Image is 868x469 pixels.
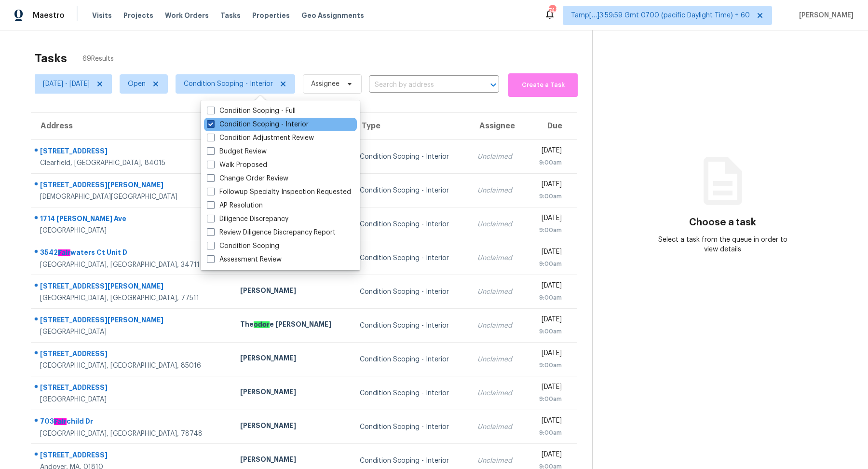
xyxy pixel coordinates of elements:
[40,416,225,429] div: 703 child Dr
[40,327,225,337] div: [GEOGRAPHIC_DATA]
[33,11,65,20] span: Maestro
[40,146,225,158] div: [STREET_ADDRESS]
[240,319,344,332] div: The e [PERSON_NAME]
[533,146,562,158] div: [DATE]
[40,180,225,192] div: [STREET_ADDRESS][PERSON_NAME]
[43,79,90,89] span: [DATE] - [DATE]
[477,253,518,263] div: Unclaimed
[533,225,562,235] div: 9:00am
[254,321,270,328] ah_el_jm_1744356538015: odor
[240,286,344,298] div: [PERSON_NAME]
[533,382,562,394] div: [DATE]
[360,388,462,398] div: Condition Scoping - Interior
[470,113,526,140] th: Assignee
[533,450,562,462] div: [DATE]
[35,54,67,63] h2: Tasks
[240,387,344,399] div: [PERSON_NAME]
[533,428,562,438] div: 9:00am
[477,287,518,297] div: Unclaimed
[533,394,562,404] div: 9:00am
[207,201,263,210] label: AP Resolution
[40,349,225,361] div: [STREET_ADDRESS]
[240,353,344,365] div: [PERSON_NAME]
[477,422,518,432] div: Unclaimed
[369,78,472,93] input: Search by address
[311,79,339,89] span: Assignee
[477,186,518,195] div: Unclaimed
[533,213,562,225] div: [DATE]
[40,383,225,395] div: [STREET_ADDRESS]
[513,80,573,91] span: Create a Task
[533,348,562,360] div: [DATE]
[40,315,225,327] div: [STREET_ADDRESS][PERSON_NAME]
[533,179,562,192] div: [DATE]
[207,160,267,170] label: Walk Proposed
[58,249,70,256] ah_el_jm_1744357264141: Fair
[220,12,241,19] span: Tasks
[487,78,500,92] button: Open
[360,186,462,195] div: Condition Scoping - Interior
[128,79,146,89] span: Open
[207,228,336,237] label: Review Diligence Discrepancy Report
[533,259,562,269] div: 9:00am
[40,192,225,202] div: [DEMOGRAPHIC_DATA][GEOGRAPHIC_DATA]
[360,287,462,297] div: Condition Scoping - Interior
[207,147,267,156] label: Budget Review
[360,220,462,229] div: Condition Scoping - Interior
[360,253,462,263] div: Condition Scoping - Interior
[533,416,562,428] div: [DATE]
[31,113,232,140] th: Address
[40,293,225,303] div: [GEOGRAPHIC_DATA], [GEOGRAPHIC_DATA], 77511
[252,11,290,20] span: Properties
[184,79,273,89] span: Condition Scoping - Interior
[360,321,462,331] div: Condition Scoping - Interior
[360,422,462,432] div: Condition Scoping - Interior
[360,152,462,162] div: Condition Scoping - Interior
[123,11,153,20] span: Projects
[533,192,562,201] div: 9:00am
[533,281,562,293] div: [DATE]
[240,455,344,467] div: [PERSON_NAME]
[533,158,562,167] div: 9:00am
[533,247,562,259] div: [DATE]
[533,327,562,336] div: 9:00am
[207,120,309,129] label: Condition Scoping - Interior
[92,11,112,20] span: Visits
[54,418,67,425] ah_el_jm_1744357264141: Fair
[477,321,518,331] div: Unclaimed
[477,220,518,229] div: Unclaimed
[689,218,756,227] h3: Choose a task
[533,315,562,327] div: [DATE]
[165,11,209,20] span: Work Orders
[526,113,577,140] th: Due
[795,11,854,20] span: [PERSON_NAME]
[301,11,364,20] span: Geo Assignments
[40,248,225,260] div: 3542 waters Ct Unit D
[82,54,114,64] span: 69 Results
[352,113,470,140] th: Type
[207,214,288,224] label: Diligence Discrepancy
[207,106,296,116] label: Condition Scoping - Full
[477,152,518,162] div: Unclaimed
[207,241,279,251] label: Condition Scoping
[40,361,225,371] div: [GEOGRAPHIC_DATA], [GEOGRAPHIC_DATA], 85016
[207,133,314,143] label: Condition Adjustment Review
[40,226,225,235] div: [GEOGRAPHIC_DATA]
[508,73,578,97] button: Create a Task
[207,255,282,264] label: Assessment Review
[40,395,225,404] div: [GEOGRAPHIC_DATA]
[549,6,556,15] div: 741
[477,388,518,398] div: Unclaimed
[658,235,788,254] div: Select a task from the queue in order to view details
[40,429,225,439] div: [GEOGRAPHIC_DATA], [GEOGRAPHIC_DATA], 78748
[533,360,562,370] div: 9:00am
[240,421,344,433] div: [PERSON_NAME]
[533,293,562,303] div: 9:00am
[207,187,351,197] label: Followup Specialty Inspection Requested
[477,355,518,364] div: Unclaimed
[40,450,225,462] div: [STREET_ADDRESS]
[207,174,288,183] label: Change Order Review
[40,214,225,226] div: 1714 [PERSON_NAME] Ave
[360,456,462,466] div: Condition Scoping - Interior
[360,355,462,364] div: Condition Scoping - Interior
